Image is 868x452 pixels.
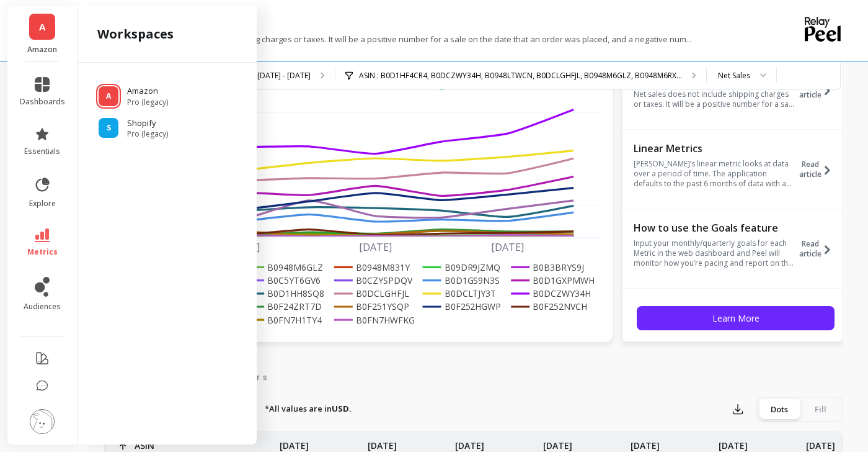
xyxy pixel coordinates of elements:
nav: Tabs [104,361,843,389]
p: Amazon [127,85,168,97]
span: Read article [799,239,821,259]
button: Read article [799,220,839,278]
p: Linear Metrics [634,142,796,155]
div: Fill [800,399,841,419]
button: Read article [799,141,839,198]
span: S [107,123,111,133]
span: dashboards [20,97,65,107]
p: [DATE] [631,432,660,452]
span: Read article [799,160,821,179]
span: A [106,91,111,101]
span: A [39,20,45,34]
p: [DATE] [543,432,572,452]
p: Input your monthly/quarterly goals for each Metric in the web dashboard and Peel will monitor how... [634,238,796,268]
span: essentials [24,147,60,156]
span: Learn More [712,312,759,324]
img: profile picture [30,409,55,434]
p: ASIN : B0D1HF4CR4, B0DCZWY34H, B0948LTWCN, B0DCLGHFJL, B0948M6GLZ, B0948M6RX... [359,71,682,81]
button: Read article [799,61,839,119]
p: [DATE] [455,432,484,452]
p: How to use the Goals feature [634,222,796,234]
p: Shopify [127,117,168,130]
span: Pro (legacy) [127,129,168,139]
span: explore [29,199,56,209]
p: Net sales does not include shipping charges or taxes. It will be a positive number for a sale on ... [104,34,692,45]
p: *All values are in [265,403,352,415]
span: audiences [24,302,61,312]
div: Net Sales [718,70,750,81]
p: [DATE] [368,432,397,452]
span: Read article [799,80,821,100]
div: Dots [759,399,800,419]
p: Amazon [20,45,65,55]
span: Pro (legacy) [127,97,168,107]
p: [PERSON_NAME]’s linear metric looks at data over a period of time. The application defaults to th... [634,159,796,189]
p: [DATE] [806,432,835,452]
strong: USD. [332,403,352,414]
h2: workspaces [97,25,174,43]
p: [DATE] [719,432,748,452]
button: Learn More [637,306,835,330]
p: Net Sales = gross sales - discounts - returns. Net sales does not include shipping charges or tax... [634,79,796,109]
span: metrics [27,247,58,257]
p: [DATE] [280,432,309,452]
